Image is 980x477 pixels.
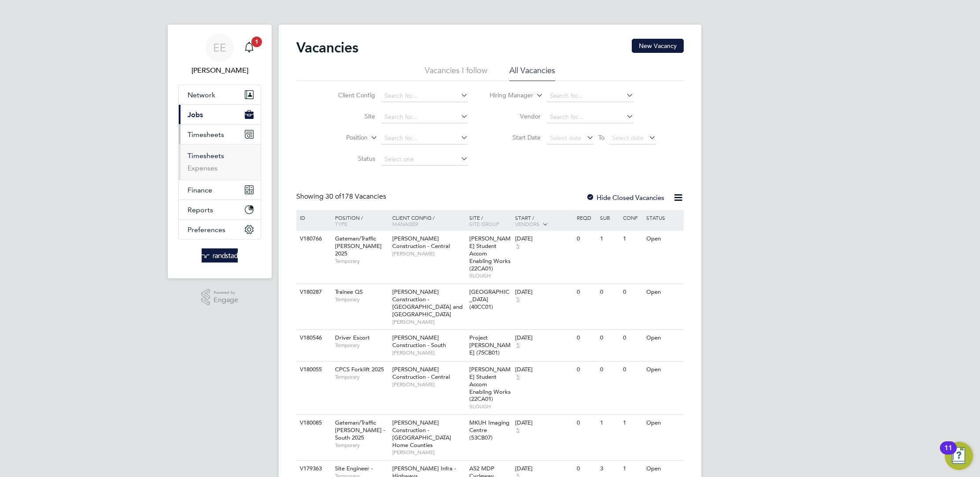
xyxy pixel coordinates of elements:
label: Position [317,133,368,142]
div: Showing [296,192,388,201]
span: 5 [515,342,521,349]
a: Powered byEngage [201,289,239,306]
span: Select date [550,134,582,142]
button: Finance [179,180,261,200]
span: Reports [188,206,213,214]
span: 178 Vacancies [325,192,386,201]
span: Engage [214,296,238,304]
span: [GEOGRAPHIC_DATA] (40CC01) [469,288,509,311]
span: Site Group [469,220,499,227]
input: Select one [381,153,468,166]
div: 0 [598,284,621,300]
span: 5 [515,296,521,303]
div: Timesheets [179,144,261,180]
span: CPCS Forklift 2025 [335,366,384,373]
div: Open [644,231,682,247]
div: 0 [575,461,597,477]
div: Sub [598,210,621,225]
div: V180287 [298,284,328,300]
a: Go to home page [178,248,261,263]
a: Expenses [188,164,217,172]
label: Hide Closed Vacancies [586,193,664,202]
input: Search for... [381,90,468,102]
span: Temporary [335,258,388,265]
div: Open [644,415,682,431]
span: [PERSON_NAME] [392,318,465,325]
div: V180766 [298,231,328,247]
h2: Vacancies [296,39,358,56]
img: randstad-logo-retina.png [202,248,238,263]
span: 30 of [325,192,341,201]
div: Position / [328,210,390,231]
div: 1 [598,415,621,431]
div: Open [644,284,682,300]
a: 1 [240,33,258,62]
span: Finance [188,186,212,194]
div: Reqd [575,210,597,225]
div: Start / [513,210,575,232]
div: [DATE] [515,366,572,373]
div: Conf [621,210,644,225]
button: Network [179,85,261,104]
span: [PERSON_NAME] Construction - [GEOGRAPHIC_DATA] and [GEOGRAPHIC_DATA] [392,288,463,318]
span: 1 [251,37,262,47]
span: [PERSON_NAME] Construction - Central [392,235,450,250]
span: [PERSON_NAME] Student Accom Enabling Works (22CA01) [469,366,511,403]
label: Site [324,112,375,120]
div: Site / [467,210,513,231]
label: Hiring Manager [483,91,533,100]
div: ID [298,210,328,225]
div: Open [644,330,682,346]
div: 0 [598,330,621,346]
span: Gateman/Traffic [PERSON_NAME] 2025 [335,235,382,257]
label: Client Config [324,91,375,99]
span: Powered by [214,289,238,296]
span: Project [PERSON_NAME] (75CB01) [469,334,511,356]
div: V179363 [298,461,328,477]
span: [PERSON_NAME] [392,449,465,456]
span: Jobs [188,111,203,119]
span: EE [213,42,226,53]
div: V180085 [298,415,328,431]
span: To [596,132,607,143]
div: Status [644,210,682,225]
input: Search for... [381,111,468,123]
span: Elliott Ebanks [178,65,261,76]
li: All Vacancies [509,65,555,81]
div: 11 [944,448,952,459]
span: Temporary [335,442,388,449]
button: Reports [179,200,261,219]
span: Temporary [335,373,388,381]
span: Site Engineer - [335,465,373,472]
div: 0 [598,362,621,378]
span: Trainee QS [335,288,363,296]
span: [PERSON_NAME] [392,250,465,257]
button: Preferences [179,220,261,239]
div: 0 [575,284,597,300]
input: Search for... [547,111,634,123]
label: Status [324,155,375,163]
span: SLOUGH [469,272,511,279]
span: 5 [515,427,521,434]
span: Select date [612,134,644,142]
span: Gateman/Traffic [PERSON_NAME] - South 2025 [335,419,385,441]
span: Preferences [188,226,225,234]
div: Client Config / [390,210,467,231]
button: New Vacancy [632,39,684,53]
div: [DATE] [515,288,572,296]
div: [DATE] [515,235,572,243]
span: Temporary [335,296,388,303]
span: MKUH Imaging Centre (53CB07) [469,419,509,441]
span: [PERSON_NAME] Construction - South [392,334,446,349]
div: 0 [621,330,644,346]
button: Jobs [179,105,261,124]
div: V180055 [298,362,328,378]
span: [PERSON_NAME] [392,349,465,356]
button: Open Resource Center, 11 new notifications [945,442,973,470]
div: 0 [575,362,597,378]
span: 5 [515,373,521,381]
span: [PERSON_NAME] Construction - [GEOGRAPHIC_DATA] Home Counties [392,419,451,449]
li: Vacancies I follow [425,65,487,81]
nav: Main navigation [168,25,272,278]
div: 3 [598,461,621,477]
